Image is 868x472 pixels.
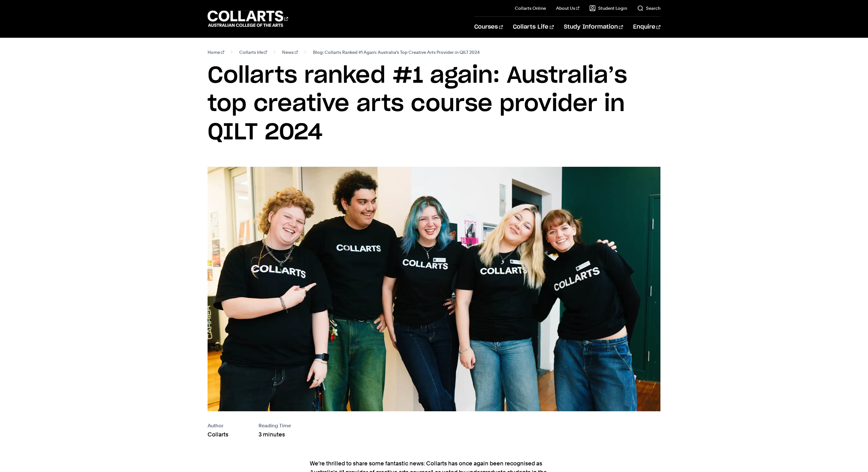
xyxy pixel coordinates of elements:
a: About Us [556,5,579,11]
a: Collarts Life [513,17,554,37]
a: Student Login [589,5,627,11]
span: Blog: Collarts Ranked #1 Again: Australia’s Top Creative Arts Provider in QILT 2024 [313,48,480,57]
h1: Collarts ranked #1 again: Australia’s top creative arts course provider in QILT 2024 [208,62,660,147]
p: Reading Time [259,421,291,430]
a: Study Information [564,17,623,37]
a: Collarts life [239,48,267,57]
a: News [282,48,298,57]
a: Search [637,5,660,11]
div: Go to homepage [208,10,288,28]
p: 3 minutes [259,430,291,439]
a: Enquire [633,17,660,37]
a: Courses [474,17,503,37]
a: Home [208,48,224,57]
p: Author [208,421,228,430]
p: Collarts [208,430,228,439]
a: Collarts Online [515,5,546,11]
